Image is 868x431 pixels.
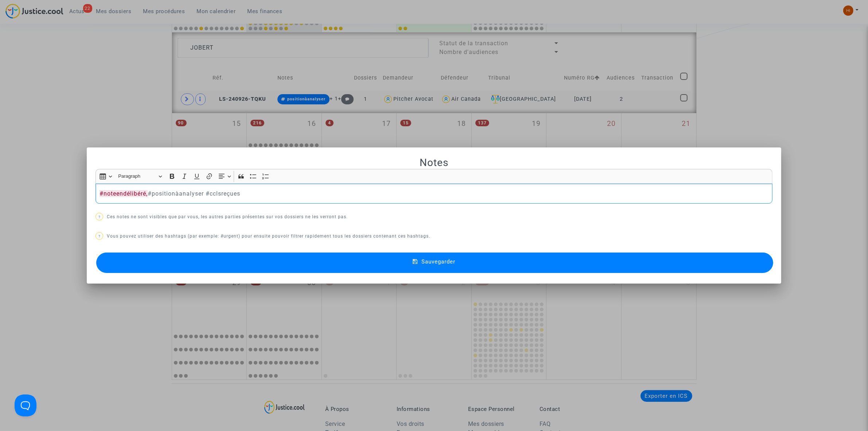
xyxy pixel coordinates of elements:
[100,190,148,197] span: #noteendélibéré,
[96,169,772,183] div: Editor toolbar
[15,395,36,416] iframe: Help Scout Beacon - Open
[96,156,772,169] h2: Notes
[96,253,773,273] button: Sauvegarder
[98,234,101,238] span: ?
[96,212,772,222] p: Ces notes ne sont visibles que par vous, les autres parties présentes sur vos dossiers ne les ver...
[100,189,769,198] p: #positionàanalyser #cclsreçues
[115,171,166,182] button: Paragraph
[96,232,772,241] p: Vous pouvez utiliser des hashtags (par exemple: #urgent) pour ensuite pouvoir filtrer rapidement ...
[96,184,772,204] div: Rich Text Editor, main
[421,258,455,265] span: Sauvegarder
[118,172,156,181] span: Paragraph
[98,215,101,219] span: ?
